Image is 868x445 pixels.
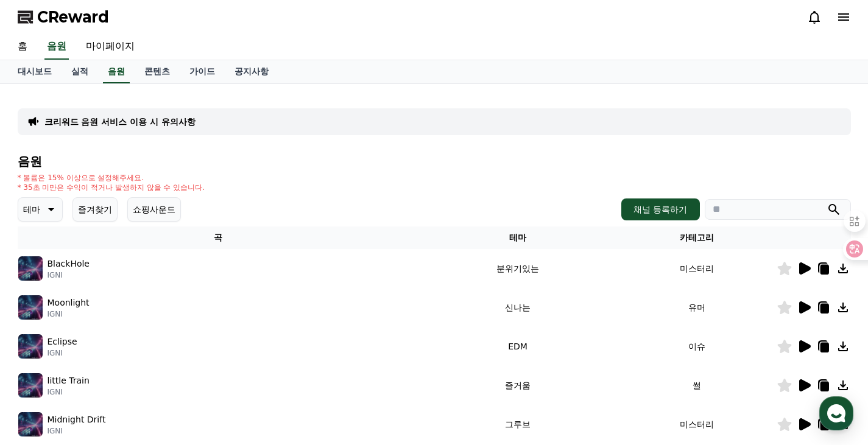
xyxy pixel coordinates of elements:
[617,366,777,405] td: 썰
[48,426,106,436] p: IGNI
[617,249,777,288] td: 미스터리
[103,60,130,83] a: 음원
[44,34,69,60] a: 음원
[18,334,43,359] img: music
[48,270,90,280] p: IGNI
[617,327,777,366] td: 이슈
[76,34,144,60] a: 마이페이지
[617,405,777,444] td: 미스터리
[48,374,90,387] p: little Train
[48,335,77,348] p: Eclipse
[37,7,109,27] span: CReward
[111,363,126,373] span: 대화
[418,249,616,288] td: 분위기있는
[48,258,90,270] p: BlackHole
[18,295,43,320] img: music
[225,60,278,83] a: 공지사항
[18,226,419,249] th: 곡
[23,201,40,218] p: 테마
[80,344,157,374] a: 대화
[44,116,196,128] a: 크리워드 음원 서비스 이용 시 유의사항
[180,60,225,83] a: 가이드
[48,296,90,309] p: Moonlight
[18,197,63,222] button: 테마
[48,309,90,319] p: IGNI
[8,34,37,60] a: 홈
[18,256,43,281] img: music
[4,344,80,374] a: 홈
[157,344,234,374] a: 설정
[62,60,98,83] a: 실적
[127,197,181,222] button: 쇼핑사운드
[418,405,616,444] td: 그루브
[48,413,106,426] p: Midnight Drift
[48,387,90,397] p: IGNI
[617,226,777,249] th: 카테고리
[8,60,62,83] a: 대시보드
[418,366,616,405] td: 즐거움
[418,226,616,249] th: 테마
[135,60,180,83] a: 콘텐츠
[48,348,77,358] p: IGNI
[188,362,203,372] span: 설정
[18,155,851,168] h4: 음원
[18,412,43,436] img: music
[18,183,205,192] p: * 35초 미만은 수익이 적거나 발생하지 않을 수 있습니다.
[621,198,699,220] button: 채널 등록하기
[18,173,205,183] p: * 볼륨은 15% 이상으로 설정해주세요.
[18,373,43,398] img: music
[418,327,616,366] td: EDM
[418,288,616,327] td: 신나는
[38,362,46,372] span: 홈
[18,7,109,27] a: CReward
[72,197,118,222] button: 즐겨찾기
[617,288,777,327] td: 유머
